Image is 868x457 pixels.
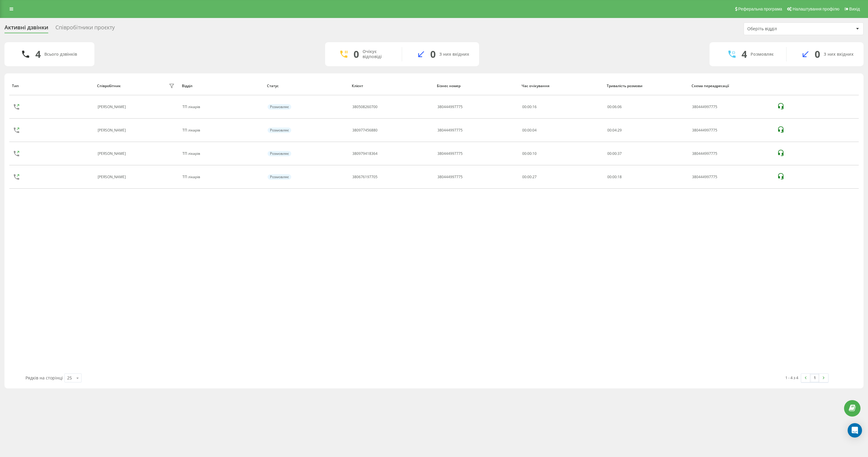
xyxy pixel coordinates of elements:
[363,49,393,59] div: Очікує відповіді
[267,84,346,88] div: Статус
[607,104,612,109] span: 00
[182,128,261,132] div: ТП лікарів
[607,128,622,132] div: : :
[354,49,359,60] div: 0
[618,174,622,179] span: 18
[618,104,622,109] span: 06
[268,174,291,180] div: Розмовляє
[607,84,686,88] div: Тривалість розмови
[522,175,601,179] div: 00:00:27
[607,151,612,156] span: 00
[352,175,378,179] div: 380676197705
[522,105,601,109] div: 00:00:16
[607,175,622,179] div: : :
[439,52,469,57] div: З них вхідних
[268,128,291,133] div: Розмовляє
[352,128,378,132] div: 380977456880
[522,84,601,88] div: Час очікування
[692,105,771,109] div: 380444997775
[849,7,860,11] span: Вихід
[618,128,622,133] span: 29
[692,175,771,179] div: 380444997775
[747,26,819,31] div: Оберіть відділ
[824,52,854,57] div: З них вхідних
[35,49,41,60] div: 4
[612,128,617,133] span: 04
[182,175,261,179] div: ТП лікарів
[98,175,127,179] div: [PERSON_NAME]
[607,128,612,133] span: 00
[607,174,612,179] span: 00
[692,152,771,156] div: 380444997775
[607,152,622,156] div: : :
[792,7,839,11] span: Налаштування профілю
[612,104,617,109] span: 06
[182,84,261,88] div: Відділ
[810,374,819,382] a: 1
[352,84,431,88] div: Клієнт
[4,24,48,34] div: Активні дзвінки
[618,151,622,156] span: 37
[522,152,601,156] div: 00:00:10
[692,84,771,88] div: Схема переадресації
[522,128,601,132] div: 00:00:04
[182,152,261,156] div: ТП лікарів
[352,105,378,109] div: 380508260700
[692,128,771,132] div: 380444997775
[742,49,747,60] div: 4
[612,174,617,179] span: 00
[352,152,378,156] div: 380979418364
[785,375,798,381] div: 1 - 4 з 4
[751,52,774,57] div: Розмовляє
[55,24,115,34] div: Співробітники проєкту
[98,105,127,109] div: [PERSON_NAME]
[437,152,463,156] div: 380444997775
[98,128,127,132] div: [PERSON_NAME]
[430,49,436,60] div: 0
[67,375,72,381] div: 25
[98,152,127,156] div: [PERSON_NAME]
[437,105,463,109] div: 380444997775
[44,52,77,57] div: Всього дзвінків
[437,175,463,179] div: 380444997775
[815,49,820,60] div: 0
[12,84,91,88] div: Тип
[848,423,862,438] div: Open Intercom Messenger
[437,84,516,88] div: Бізнес номер
[182,105,261,109] div: ТП лікарів
[97,84,121,88] div: Співробітник
[437,128,463,132] div: 380444997775
[268,151,291,156] div: Розмовляє
[268,104,291,110] div: Розмовляє
[738,7,782,11] span: Реферальна програма
[25,375,63,381] span: Рядків на сторінці
[612,151,617,156] span: 00
[607,105,622,109] div: : :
